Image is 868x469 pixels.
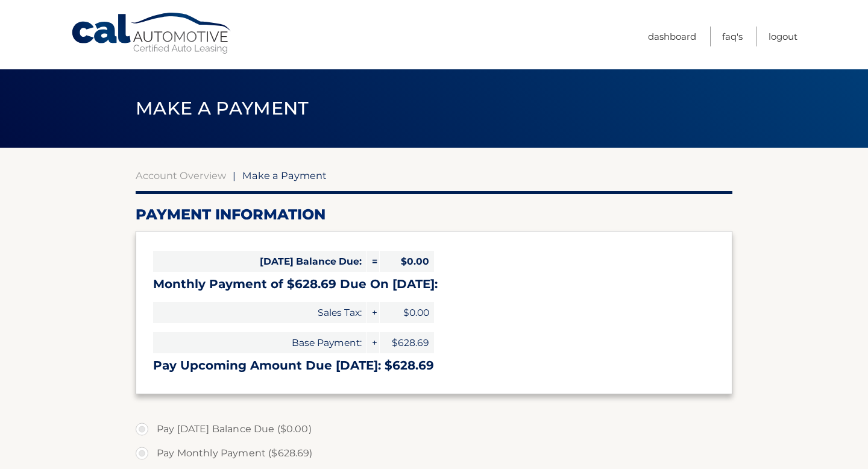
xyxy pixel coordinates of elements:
[71,12,233,55] a: Cal Automotive
[367,251,379,272] span: =
[136,97,309,119] span: Make a Payment
[242,169,327,181] span: Make a Payment
[153,302,366,323] span: Sales Tax:
[380,332,434,353] span: $628.69
[153,277,715,292] h3: Monthly Payment of $628.69 Due On [DATE]:
[380,251,434,272] span: $0.00
[233,169,236,181] span: |
[722,27,743,46] a: FAQ's
[367,302,379,323] span: +
[153,332,366,353] span: Base Payment:
[367,332,379,353] span: +
[136,417,732,441] label: Pay [DATE] Balance Due ($0.00)
[380,302,434,323] span: $0.00
[136,169,226,181] a: Account Overview
[153,251,366,272] span: [DATE] Balance Due:
[769,27,797,46] a: Logout
[136,206,732,224] h2: Payment Information
[136,441,732,465] label: Pay Monthly Payment ($628.69)
[153,358,715,373] h3: Pay Upcoming Amount Due [DATE]: $628.69
[648,27,696,46] a: Dashboard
